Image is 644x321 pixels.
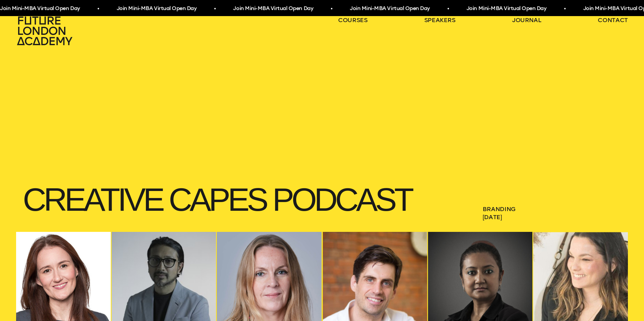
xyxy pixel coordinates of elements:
[598,16,628,24] a: contact
[424,16,455,24] a: speakers
[447,3,449,15] span: •
[483,205,579,213] a: Branding
[483,213,579,221] span: [DATE]
[564,3,566,15] span: •
[512,16,541,24] a: journal
[16,178,418,221] h1: Creative Capes Podcast
[338,16,368,24] a: courses
[214,3,215,15] span: •
[330,3,332,15] span: •
[97,3,99,15] span: •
